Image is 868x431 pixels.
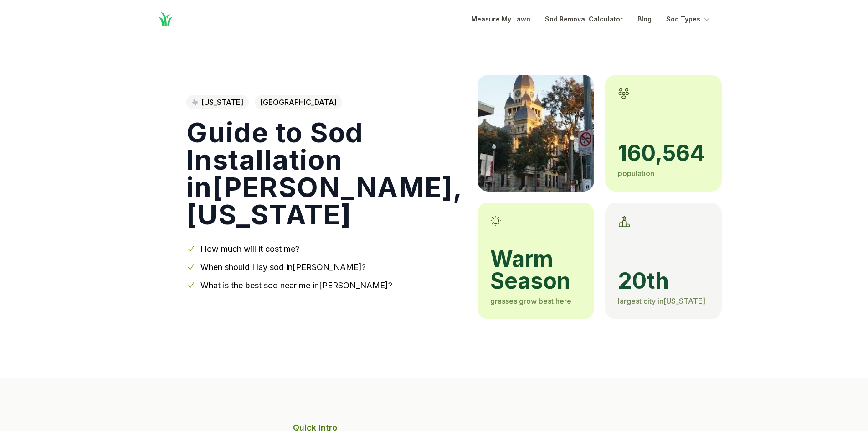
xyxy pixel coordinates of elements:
span: grasses grow best here [490,296,571,306]
a: Blog [637,14,652,25]
a: Measure My Lawn [471,14,530,25]
h1: Guide to Sod Installation in [PERSON_NAME] , [US_STATE] [186,119,463,228]
span: largest city in [US_STATE] [618,296,705,306]
span: warm season [490,248,581,292]
a: [US_STATE] [186,95,249,109]
a: When should I lay sod in[PERSON_NAME]? [200,262,366,272]
a: What is the best sod near me in[PERSON_NAME]? [200,280,392,290]
img: Texas state outline [192,99,198,105]
img: A picture of Denton [478,75,594,192]
button: Sod Types [666,14,711,25]
span: 160,564 [618,142,709,164]
a: Sod Removal Calculator [545,14,623,25]
span: [GEOGRAPHIC_DATA] [255,95,342,109]
a: How much will it cost me? [200,244,299,254]
span: population [618,169,654,178]
span: 20th [618,270,709,292]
